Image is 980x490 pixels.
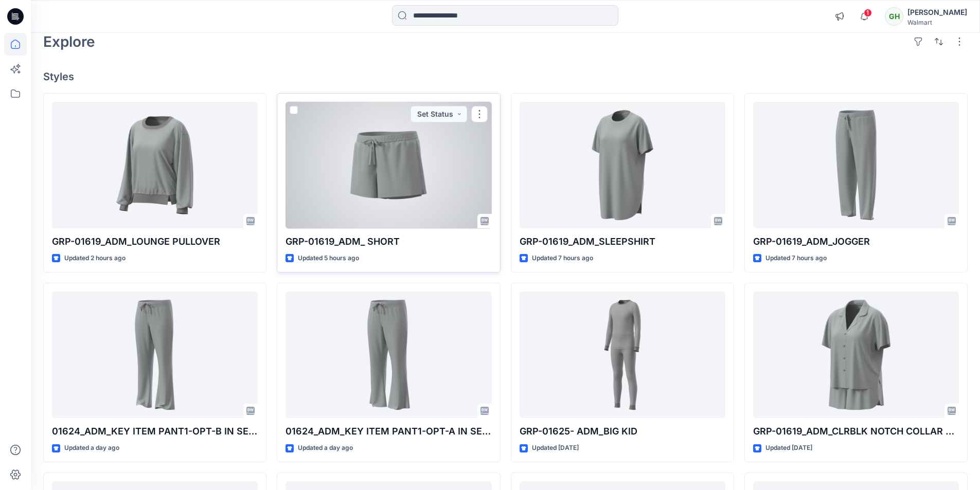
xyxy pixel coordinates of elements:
[52,424,258,439] p: 01624_ADM_KEY ITEM PANT1-OPT-B IN SEAM-29
[520,234,725,249] p: GRP-01619_ADM_SLEEPSHIRT
[286,234,491,249] p: GRP-01619_ADM_ SHORT
[520,424,725,439] p: GRP-01625- ADM_BIG KID
[765,443,812,453] p: Updated [DATE]
[52,102,258,229] a: GRP-01619_ADM_LOUNGE PULLOVER
[753,292,959,419] a: GRP-01619_ADM_CLRBLK NOTCH COLLAR SHORT SET
[286,292,491,419] a: 01624_ADM_KEY ITEM PANT1-OPT-A IN SEAM-27
[520,102,725,229] a: GRP-01619_ADM_SLEEPSHIRT
[753,234,959,249] p: GRP-01619_ADM_JOGGER
[298,443,353,453] p: Updated a day ago
[520,292,725,419] a: GRP-01625- ADM_BIG KID
[286,102,491,229] a: GRP-01619_ADM_ SHORT
[885,7,903,26] div: GH
[64,443,119,453] p: Updated a day ago
[298,253,359,264] p: Updated 5 hours ago
[753,102,959,229] a: GRP-01619_ADM_JOGGER
[765,253,827,264] p: Updated 7 hours ago
[864,9,872,17] span: 1
[907,19,967,26] div: Walmart
[52,292,258,419] a: 01624_ADM_KEY ITEM PANT1-OPT-B IN SEAM-29
[43,33,95,50] h2: Explore
[52,234,258,249] p: GRP-01619_ADM_LOUNGE PULLOVER
[532,253,593,264] p: Updated 7 hours ago
[753,424,959,439] p: GRP-01619_ADM_CLRBLK NOTCH COLLAR SHORT SET
[907,6,967,19] div: [PERSON_NAME]
[286,424,491,439] p: 01624_ADM_KEY ITEM PANT1-OPT-A IN SEAM-27
[64,253,126,264] p: Updated 2 hours ago
[532,443,579,453] p: Updated [DATE]
[43,70,968,83] h4: Styles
